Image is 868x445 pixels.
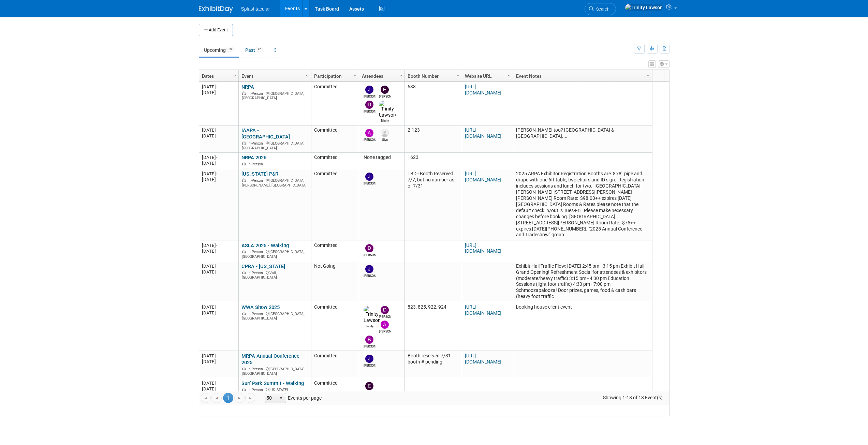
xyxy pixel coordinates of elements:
[379,101,396,118] img: Trinity Lawson
[202,359,235,365] div: [DATE]
[241,304,280,310] a: WWA Show 2025
[202,353,235,359] div: [DATE]
[248,250,265,254] span: In-Person
[465,353,501,365] a: [URL][DOMAIN_NAME]
[241,270,308,280] div: Vail, [GEOGRAPHIC_DATA]
[311,153,359,169] td: Committed
[248,312,265,316] span: In-Person
[242,271,246,274] img: In-Person Event
[240,44,268,57] a: Past72
[365,265,373,273] img: Jimmy Nigh
[256,393,328,403] span: Events per page
[597,393,669,402] span: Showing 1-18 of 18 Event(s)
[311,125,359,153] td: Committed
[199,44,239,57] a: Upcoming18
[216,381,217,386] span: -
[404,125,462,153] td: 2-123
[465,84,501,95] a: [URL][DOMAIN_NAME]
[364,109,376,114] div: Drew Ford
[202,160,235,166] div: [DATE]
[454,70,462,80] a: Column Settings
[202,242,235,248] div: [DATE]
[241,380,304,386] a: Surf Park Summit - Walking
[202,380,235,386] div: [DATE]
[202,177,235,182] div: [DATE]
[365,244,373,252] img: Drew Ford
[214,396,219,401] span: Go to the previous page
[202,90,235,95] div: [DATE]
[364,324,376,329] div: Trinity Lawson
[644,70,652,80] a: Column Settings
[278,396,284,401] span: select
[365,355,373,363] img: Jimmy Nigh
[364,252,376,257] div: Drew Ford
[202,310,235,316] div: [DATE]
[242,162,246,165] img: In-Person Event
[625,4,663,11] img: Trinity Lawson
[516,70,647,82] a: Event Notes
[379,137,391,142] div: Glyn Jones
[404,153,462,169] td: 1623
[404,351,462,378] td: Booth reserved 7/31 booth # pending
[202,304,235,310] div: [DATE]
[242,250,246,253] img: In-Person Event
[381,321,389,329] img: Alex Weidman
[397,70,404,80] a: Column Settings
[242,91,246,95] img: In-Person Event
[202,84,235,90] div: [DATE]
[351,70,359,80] a: Column Settings
[241,90,308,101] div: [GEOGRAPHIC_DATA], [GEOGRAPHIC_DATA]
[645,73,651,78] span: Column Settings
[311,82,359,125] td: Committed
[248,162,265,166] span: In-Person
[404,302,462,351] td: 823, 825, 922, 924
[216,243,217,248] span: -
[216,84,217,89] span: -
[364,137,376,142] div: Alex Weidman
[241,127,290,140] a: IAAPA - [GEOGRAPHIC_DATA]
[242,388,246,391] img: In-Person Event
[202,386,235,392] div: [DATE]
[202,127,235,133] div: [DATE]
[242,141,246,145] img: In-Person Event
[202,263,235,269] div: [DATE]
[513,125,652,153] td: [PERSON_NAME] too? [GEOGRAPHIC_DATA] & [GEOGRAPHIC_DATA]....
[513,302,652,351] td: booking house client event
[365,336,373,344] img: Brian Faulkner
[381,306,389,314] img: Drew Ford
[506,73,512,78] span: Column Settings
[304,70,311,80] a: Column Settings
[311,240,359,261] td: Committed
[203,396,208,401] span: Go to the first page
[379,329,391,334] div: Alex Weidman
[404,82,462,125] td: 638
[379,94,391,99] div: Enrico Rossi
[216,353,217,358] span: -
[362,70,400,82] a: Attendees
[248,141,265,146] span: In-Person
[314,70,354,82] a: Participation
[379,118,391,123] div: Trinity Lawson
[265,393,277,403] span: 50
[248,91,265,96] span: In-Person
[232,73,237,78] span: Column Settings
[513,261,652,302] td: Exhibit Hall Traffic Flow: [DATE] 2:45 pm - 3:15 pm Exhibit Hall Grand Opening! Refreshment Socia...
[513,169,652,240] td: 2025 ARPA Exhibitor Registration Booths are 8'x8' pipe and drape with one 6ft table, two chairs a...
[216,128,217,133] span: -
[365,129,373,137] img: Alex Weidman
[398,73,403,78] span: Column Settings
[202,248,235,254] div: [DATE]
[241,70,307,82] a: Event
[202,269,235,275] div: [DATE]
[379,314,391,319] div: Drew Ford
[364,181,376,186] div: Jimmy Nigh
[199,6,233,13] img: ExhibitDay
[237,396,242,401] span: Go to the next page
[216,305,217,310] span: -
[381,129,389,137] img: Glyn Jones
[505,70,513,80] a: Column Settings
[242,312,246,315] img: In-Person Event
[311,351,359,378] td: Committed
[242,367,246,370] img: In-Person Event
[465,171,501,182] a: [URL][DOMAIN_NAME]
